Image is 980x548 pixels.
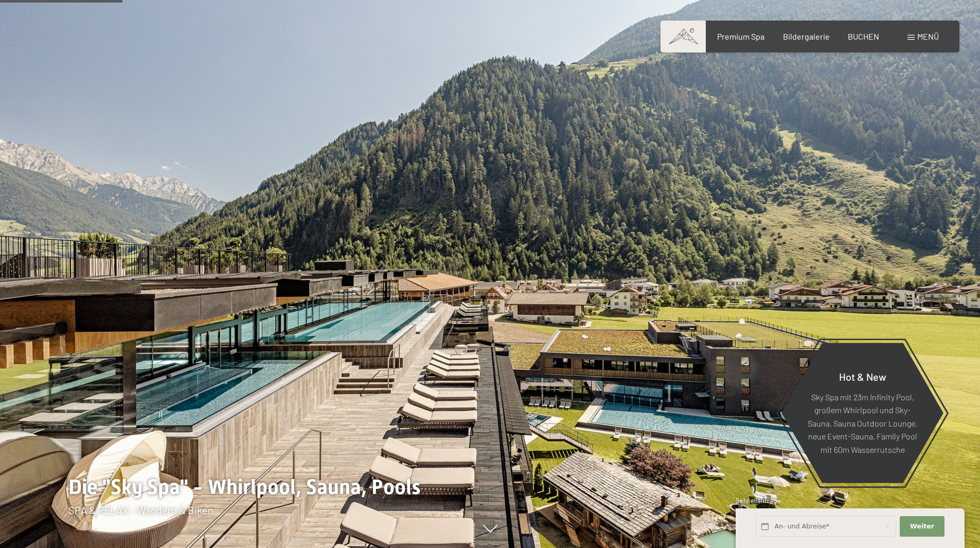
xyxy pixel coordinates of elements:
[910,522,934,531] span: Weiter
[807,390,918,456] p: Sky Spa mit 23m Infinity Pool, großem Whirlpool und Sky-Sauna, Sauna Outdoor Lounge, neue Event-S...
[736,497,780,505] span: Schnellanfrage
[900,516,944,537] button: Weiter
[717,31,764,41] a: Premium Spa
[848,31,879,41] a: BUCHEN
[839,370,886,382] span: Hot & New
[917,31,939,41] span: Menü
[781,342,944,484] a: Hot & New Sky Spa mit 23m Infinity Pool, großem Whirlpool und Sky-Sauna, Sauna Outdoor Lounge, ne...
[783,31,830,41] a: Bildergalerie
